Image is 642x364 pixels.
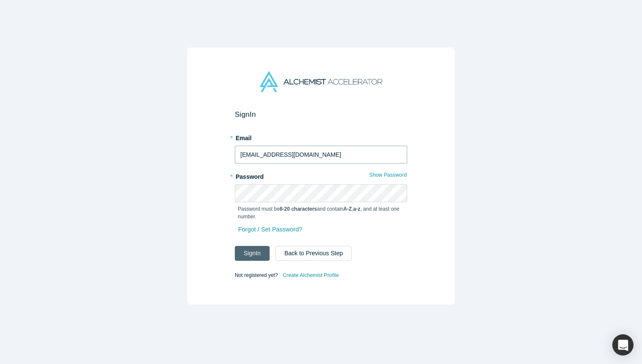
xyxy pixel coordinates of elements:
img: Alchemist Accelerator Logo [260,71,382,92]
p: Password must be and contain , , and at least one number. [238,205,404,220]
span: Not registered yet? [235,272,278,278]
label: Password [235,169,407,181]
a: Forgot / Set Password? [238,222,303,237]
strong: 8-20 characters [280,206,317,212]
strong: a-z [353,206,360,212]
strong: A-Z [344,206,352,212]
a: Create Alchemist Profile [282,270,339,281]
button: SignIn [235,246,270,261]
button: Show Password [369,169,407,181]
button: Back to Previous Step [276,246,352,261]
label: Email [235,131,407,143]
h2: Sign In [235,110,407,119]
